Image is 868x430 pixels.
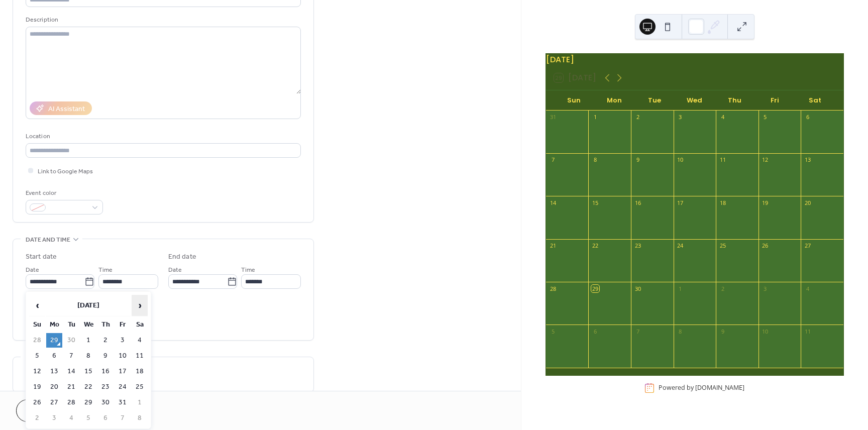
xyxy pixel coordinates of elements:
[46,411,62,425] td: 3
[26,235,70,245] span: Date and time
[634,114,641,121] div: 2
[132,364,148,379] td: 18
[594,90,634,111] div: Mon
[549,199,557,206] div: 14
[715,90,755,111] div: Thu
[97,364,114,379] td: 16
[80,395,96,410] td: 29
[719,242,726,250] div: 25
[97,395,114,410] td: 30
[591,199,599,206] div: 15
[63,364,79,379] td: 14
[29,411,45,425] td: 2
[115,380,131,394] td: 24
[634,285,641,292] div: 30
[804,114,811,121] div: 6
[132,333,148,348] td: 4
[762,242,769,250] div: 26
[634,90,675,111] div: Tue
[659,384,744,392] div: Powered by
[677,285,684,292] div: 1
[677,199,684,206] div: 17
[132,395,148,410] td: 1
[762,328,769,335] div: 10
[634,328,641,335] div: 7
[719,328,726,335] div: 9
[554,90,594,111] div: Sun
[80,380,96,394] td: 22
[591,285,599,292] div: 29
[549,242,557,250] div: 21
[634,199,641,206] div: 16
[719,199,726,206] div: 18
[115,317,131,332] th: Fr
[115,349,131,363] td: 10
[29,380,45,394] td: 19
[591,114,599,121] div: 1
[26,188,101,198] div: Event color
[549,114,557,121] div: 31
[677,156,684,164] div: 10
[132,317,148,332] th: Sa
[762,156,769,164] div: 12
[804,156,811,164] div: 13
[26,15,299,25] div: Description
[804,328,811,335] div: 11
[26,131,299,142] div: Location
[634,156,641,164] div: 9
[762,114,769,121] div: 5
[719,114,726,121] div: 4
[677,242,684,250] div: 24
[29,395,45,410] td: 26
[549,328,557,335] div: 5
[30,295,45,315] span: ‹
[46,333,62,348] td: 29
[26,252,57,262] div: Start date
[168,265,182,275] span: Date
[804,242,811,250] div: 27
[80,411,96,425] td: 5
[63,349,79,363] td: 7
[46,317,62,332] th: Mo
[97,411,114,425] td: 6
[675,90,715,111] div: Wed
[98,265,113,275] span: Time
[168,252,196,262] div: End date
[762,199,769,206] div: 19
[97,349,114,363] td: 9
[115,364,131,379] td: 17
[63,380,79,394] td: 21
[132,411,148,425] td: 8
[63,411,79,425] td: 4
[549,285,557,292] div: 28
[719,285,726,292] div: 2
[115,411,131,425] td: 7
[804,285,811,292] div: 4
[591,328,599,335] div: 6
[804,199,811,206] div: 20
[29,333,45,348] td: 28
[46,380,62,394] td: 20
[97,317,114,332] th: Th
[29,364,45,379] td: 12
[755,90,795,111] div: Fri
[115,333,131,348] td: 3
[549,156,557,164] div: 7
[241,265,255,275] span: Time
[634,242,641,250] div: 23
[115,395,131,410] td: 31
[677,328,684,335] div: 8
[80,317,96,332] th: We
[591,156,599,164] div: 8
[80,333,96,348] td: 1
[132,380,148,394] td: 25
[97,380,114,394] td: 23
[80,364,96,379] td: 15
[29,317,45,332] th: Su
[38,166,93,177] span: Link to Google Maps
[16,399,78,422] button: Cancel
[46,295,131,316] th: [DATE]
[29,349,45,363] td: 5
[695,384,744,392] a: [DOMAIN_NAME]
